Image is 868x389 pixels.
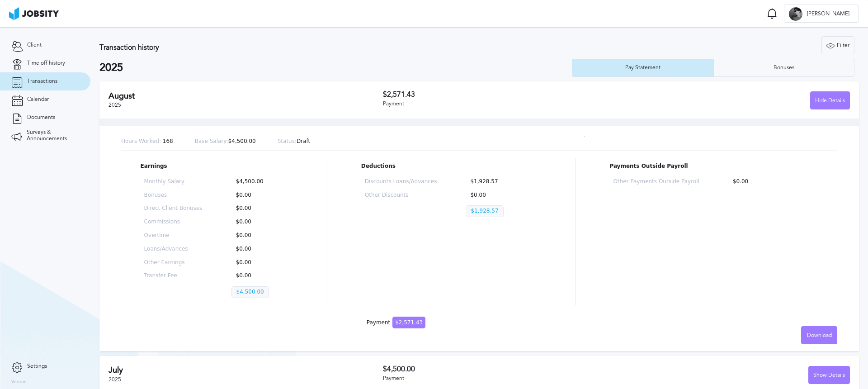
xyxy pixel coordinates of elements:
[144,232,203,239] p: Overtime
[822,37,854,55] div: Filter
[383,101,617,107] div: Payment
[99,43,513,52] h3: Transaction history
[383,90,617,99] h3: $2,571.43
[231,179,290,185] p: $4,500.00
[141,163,293,170] p: Earnings
[108,376,121,383] span: 2025
[466,192,538,199] p: $0.00
[361,163,542,170] p: Deductions
[789,7,802,21] div: R
[809,366,849,384] div: Show Details
[231,273,290,279] p: $0.00
[144,205,203,212] p: Direct Client Bonuses
[27,129,79,142] span: Surveys & Announcements
[195,138,256,145] p: $4,500.00
[231,205,290,212] p: $0.00
[807,332,832,339] span: Download
[367,320,425,326] div: Payment
[392,317,425,328] span: $2,571.43
[27,42,42,48] span: Client
[231,260,290,266] p: $0.00
[144,192,203,199] p: Bonuses
[801,326,837,344] button: Download
[278,138,297,144] span: Status:
[769,65,799,71] div: Bonuses
[121,138,161,144] span: Hours Worked:
[144,246,203,252] p: Loans/Advances
[365,192,437,199] p: Other Discounts
[802,11,854,17] span: [PERSON_NAME]
[11,380,28,385] label: Version:
[144,179,203,185] p: Monthly Salary
[613,179,699,185] p: Other Payments Outside Payroll
[231,192,290,199] p: $0.00
[99,62,572,74] h2: 2025
[108,365,383,375] h2: July
[27,363,47,370] span: Settings
[121,138,173,145] p: 168
[27,114,55,121] span: Documents
[383,375,617,382] div: Payment
[621,65,665,71] div: Pay Statement
[810,91,850,109] button: Hide Details
[466,179,538,185] p: $1,928.57
[609,163,818,170] p: Payments Outside Payroll
[821,36,854,54] button: Filter
[27,96,49,103] span: Calendar
[9,7,59,20] img: ab4bad089aa723f57921c736e9817d99.png
[144,219,203,225] p: Commissions
[784,5,859,23] button: R[PERSON_NAME]
[231,286,269,298] p: $4,500.00
[728,179,814,185] p: $0.00
[572,59,713,77] button: Pay Statement
[713,59,855,77] button: Bonuses
[811,92,849,110] div: Hide Details
[365,179,437,185] p: Discounts Loans/Advances
[108,91,383,101] h2: August
[231,246,290,252] p: $0.00
[108,102,121,108] span: 2025
[231,219,290,225] p: $0.00
[231,232,290,239] p: $0.00
[144,273,203,279] p: Transfer Fee
[383,365,617,373] h3: $4,500.00
[278,138,311,145] p: Draft
[27,78,57,85] span: Transactions
[466,205,503,217] p: $1,928.57
[195,138,228,144] span: Base Salary:
[27,60,65,66] span: Time off history
[144,260,203,266] p: Other Earnings
[808,366,850,384] button: Show Details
